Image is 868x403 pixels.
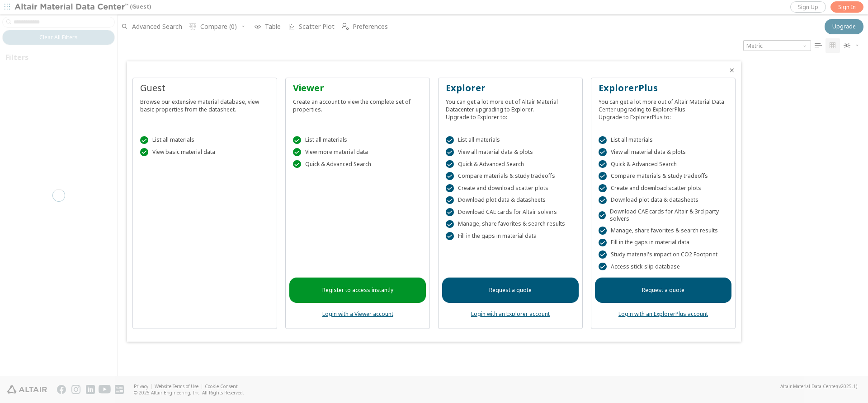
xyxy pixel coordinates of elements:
div: Download CAE cards for Altair solvers [446,208,575,216]
div: Guest [140,82,269,94]
div: View all material data & plots [446,148,575,156]
div:  [599,136,607,144]
div: Compare materials & study tradeoffs [446,172,575,180]
a: Request a quote [442,278,579,303]
div: Quick & Advanced Search [599,160,728,168]
div: Quick & Advanced Search [293,160,422,168]
div:  [446,232,454,240]
div:  [599,160,607,168]
div:  [293,148,301,156]
div:  [293,136,301,144]
div:  [446,184,454,192]
div:  [446,172,454,180]
div:  [293,160,301,168]
div: Download CAE cards for Altair & 3rd party solvers [599,208,728,222]
div: List all materials [446,136,575,144]
div: You can get a lot more out of Altair Material Datacenter upgrading to Explorer. Upgrade to Explor... [446,94,575,121]
div: View basic material data [140,148,269,156]
a: Login with a Viewer account [322,310,393,318]
div: Manage, share favorites & search results [599,227,728,235]
a: Login with an Explorer account [471,310,550,318]
div: Access stick-slip database [599,263,728,271]
div: List all materials [293,136,422,144]
div: Create an account to view the complete set of properties. [293,94,422,113]
div: Fill in the gaps in material data [446,232,575,240]
div:  [446,220,454,228]
div: Explorer [446,82,575,94]
div:  [446,196,454,204]
div:  [599,184,607,192]
div: Compare materials & study tradeoffs [599,172,728,180]
a: Login with an ExplorerPlus account [618,310,708,318]
div: Create and download scatter plots [446,184,575,192]
div:  [446,136,454,144]
a: Request a quote [595,278,731,303]
div:  [599,148,607,156]
div: Create and download scatter plots [599,184,728,192]
div:  [140,136,148,144]
div:  [599,172,607,180]
div: List all materials [599,136,728,144]
div: List all materials [140,136,269,144]
div: Viewer [293,82,422,94]
div: View more material data [293,148,422,156]
div: Manage, share favorites & search results [446,220,575,228]
div: Quick & Advanced Search [446,160,575,168]
div:  [599,211,606,219]
div:  [446,208,454,216]
div:  [599,250,607,259]
div: Fill in the gaps in material data [599,239,728,247]
div: ExplorerPlus [599,82,728,94]
div: Download plot data & datasheets [446,196,575,204]
div: View all material data & plots [599,148,728,156]
div:  [140,148,148,156]
div:  [446,148,454,156]
a: Register to access instantly [289,278,426,303]
div:  [599,227,607,235]
button: Close [728,67,736,74]
div:  [599,196,607,204]
div: Browse our extensive material database, view basic properties from the datasheet. [140,94,269,113]
div:  [446,160,454,168]
div:  [599,239,607,247]
div: Study material's impact on CO2 Footprint [599,250,728,259]
div: You can get a lot more out of Altair Material Data Center upgrading to ExplorerPlus. Upgrade to E... [599,94,728,121]
div:  [599,263,607,271]
div: Download plot data & datasheets [599,196,728,204]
